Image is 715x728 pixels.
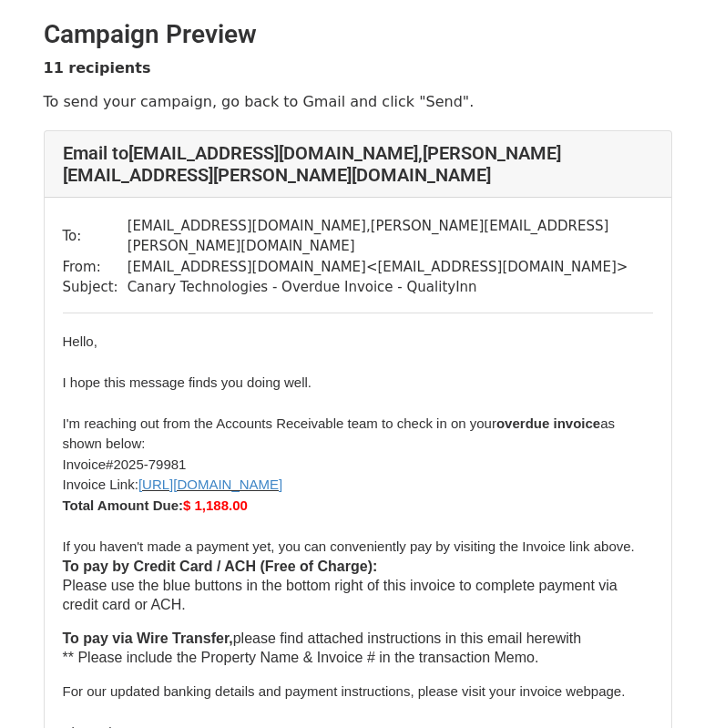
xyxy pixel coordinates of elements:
[44,92,672,111] p: To send your campaign, go back to Gmail and click "Send".
[63,257,128,278] td: From:
[63,142,653,186] h4: Email to [EMAIL_ADDRESS][DOMAIN_NAME] , [PERSON_NAME][EMAIL_ADDRESS][PERSON_NAME][DOMAIN_NAME]
[128,277,653,298] td: Canary Technologies - Overdue Invoice - QualityInn
[63,277,128,298] td: Subject:
[183,497,248,513] font: $ 1,188.00
[63,559,378,574] span: To pay by Credit Card / ACH (Free of Charge):
[63,497,183,513] span: Total Amount Due:
[63,415,616,452] span: I'm reaching out from the Accounts Receivable team to check in on your as shown below:
[63,455,653,476] li: 2025-79981
[63,456,114,472] span: Invoice#
[63,538,635,554] span: If you haven't made a payment yet, you can conveniently pay by visiting the Invoice link above.
[63,631,582,646] span: please find attached instructions in this email herewith
[63,578,618,612] span: Please use the blue buttons in the bottom right of this invoice to complete payment via credit ca...
[63,333,97,349] span: Hello,
[128,216,653,257] td: [EMAIL_ADDRESS][DOMAIN_NAME] , [PERSON_NAME][EMAIL_ADDRESS][PERSON_NAME][DOMAIN_NAME]
[63,374,312,390] span: I hope this message finds you doing well.
[63,475,653,496] li: Invoice Link:
[63,216,128,257] td: To:
[44,59,151,77] strong: 11 recipients
[63,631,233,646] strong: To pay via Wire Transfer,
[44,19,672,50] h2: Campaign Preview
[63,683,626,699] span: For our updated banking details and payment instructions, please visit your invoice webpage.
[138,477,282,492] font: [URL][DOMAIN_NAME]
[496,415,600,431] strong: overdue invoice
[128,257,653,278] td: [EMAIL_ADDRESS][DOMAIN_NAME] < [EMAIL_ADDRESS][DOMAIN_NAME] >
[63,650,539,665] span: ** Please include the Property Name & Invoice # in the transaction Memo.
